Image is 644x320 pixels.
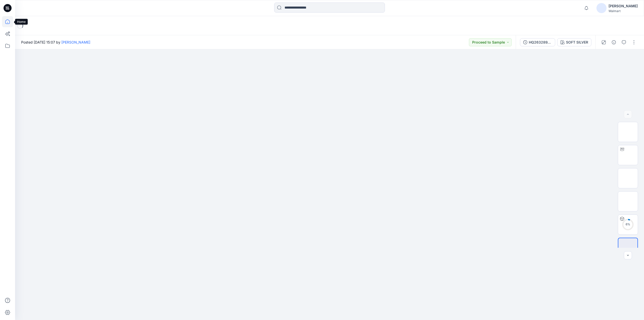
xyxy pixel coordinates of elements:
[609,9,638,13] div: Walmart
[622,222,634,227] div: 6 %
[21,40,90,45] span: Posted [DATE] 15:07 by
[566,40,588,45] div: SOFT SILVER
[557,38,591,46] button: SOFT SILVER
[520,38,555,46] button: HQ263289_WN [PERSON_NAME] DRESS
[609,3,638,9] div: [PERSON_NAME]
[596,3,607,13] img: avatar
[610,38,618,46] button: Details
[529,40,552,45] div: HQ263289_WN [PERSON_NAME] DRESS
[61,40,90,44] a: [PERSON_NAME]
